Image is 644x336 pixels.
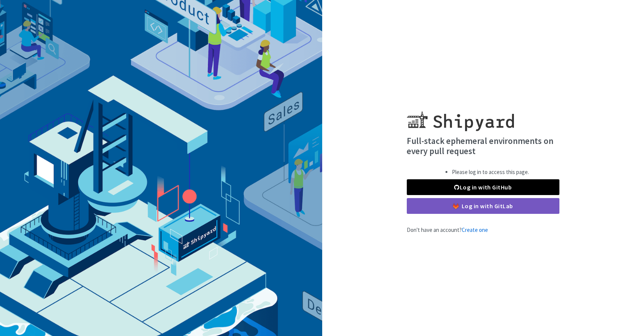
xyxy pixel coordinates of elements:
[407,179,559,195] a: Log in with GitHub
[453,203,459,209] img: gitlab-color.svg
[452,168,529,177] li: Please log in to access this page.
[462,226,488,233] a: Create one
[407,102,514,131] img: Shipyard logo
[407,226,488,233] span: Don't have an account?
[407,198,559,214] a: Log in with GitLab
[407,136,559,156] h4: Full-stack ephemeral environments on every pull request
